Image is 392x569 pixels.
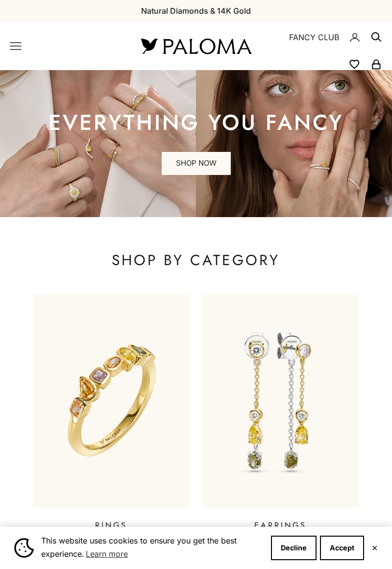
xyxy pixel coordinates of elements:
button: Decline [271,536,317,560]
p: SHOP BY CATEGORY [33,250,359,270]
nav: Secondary navigation [274,22,382,70]
a: Learn more [84,546,129,561]
a: EARRINGS [202,294,359,531]
a: FANCY CLUB [289,31,339,44]
p: Natural Diamonds & 14K Gold [141,4,251,17]
button: Close [371,545,378,551]
a: SHOP NOW [162,152,231,175]
p: RINGS [95,520,127,531]
button: Accept [320,536,364,560]
p: EARRINGS [254,520,307,531]
img: Cookie banner [14,538,34,558]
span: This website uses cookies to ensure you get the best experience. [41,535,263,561]
p: EVERYTHING YOU FANCY [49,113,343,132]
nav: Primary navigation [10,40,118,52]
a: RINGS [33,294,190,531]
